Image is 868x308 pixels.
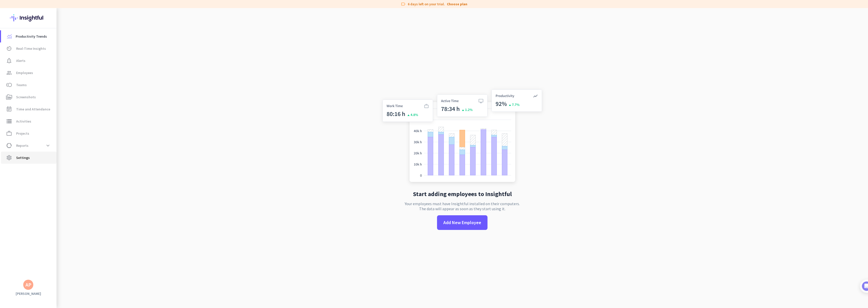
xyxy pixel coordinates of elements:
[16,130,29,136] span: Projects
[413,191,512,197] h2: Start adding employees to Insightful
[1,91,57,103] a: perm_mediaScreenshots
[16,155,30,161] span: Settings
[437,215,487,230] button: Add New Employee
[443,219,481,226] span: Add New Employee
[16,94,36,100] span: Screenshots
[16,70,33,76] span: Employees
[6,143,12,149] i: data_usage
[6,118,12,124] i: storage
[447,2,467,7] a: Choose plan
[6,155,12,161] i: settings
[1,55,57,67] a: notification_importantAlerts
[16,82,27,88] span: Teams
[16,118,31,124] span: Activities
[16,33,47,39] span: Productivity Trends
[1,30,57,42] a: menu-itemProductivity Trends
[43,141,52,150] button: expand_more
[1,115,57,127] a: storageActivities
[16,143,29,149] span: Reports
[6,94,12,100] i: perm_media
[6,58,12,64] i: notification_important
[6,82,12,88] i: toll
[16,58,25,64] span: Alerts
[16,106,50,112] span: Time and Attendance
[1,67,57,79] a: groupEmployees
[1,152,57,164] a: settingsSettings
[6,106,12,112] i: event_note
[1,139,57,152] a: data_usageReportsexpand_more
[25,282,31,287] div: AP
[10,8,47,28] img: Insightful logo
[1,42,57,55] a: av_timerReal-Time Insights
[16,45,46,52] span: Real-Time Insights
[6,45,12,52] i: av_timer
[401,2,406,7] i: label
[6,130,12,136] i: work_outline
[1,79,57,91] a: tollTeams
[7,34,12,39] img: menu-item
[379,86,546,187] img: no-search-results
[405,201,520,211] p: Your employees must have Insightful installed on their computers. The data will appear as soon as...
[6,70,12,76] i: group
[1,127,57,139] a: work_outlineProjects
[1,103,57,115] a: event_noteTime and Attendance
